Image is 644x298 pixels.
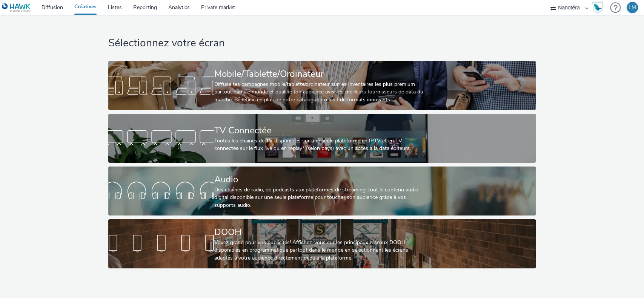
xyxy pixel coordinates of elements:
[214,67,427,81] div: Mobile/Tablette/Ordinateur
[108,114,536,163] a: TV ConnectéeToutes les chaines de TV disponibles sur une seule plateforme en IPTV et en TV connec...
[108,36,536,50] h1: Sélectionnez votre écran
[214,81,427,104] div: Diffuse tes campagnes mobile/tablette/ordinateur sur les inventaires les plus premium partout dan...
[214,173,427,186] div: Audio
[629,2,636,13] div: LM
[592,2,603,14] img: Hawk Academy
[108,219,536,268] a: DOOHVoyez grand pour vos publicités! Affichez-vous sur les principaux réseaux DOOH disponibles en...
[2,3,31,12] img: undefined Logo
[214,137,427,153] div: Toutes les chaines de TV disponibles sur une seule plateforme en IPTV et en TV connectée sur le f...
[214,226,427,239] div: DOOH
[214,124,427,137] div: TV Connectée
[108,61,536,110] a: Mobile/Tablette/OrdinateurDiffuse tes campagnes mobile/tablette/ordinateur sur les inventaires le...
[214,186,427,209] div: Des chaînes de radio, de podcasts aux plateformes de streaming: tout le contenu audio digital dis...
[214,239,427,262] div: Voyez grand pour vos publicités! Affichez-vous sur les principaux réseaux DOOH disponibles en pro...
[592,2,606,14] a: Hawk Academy
[108,167,536,215] a: AudioDes chaînes de radio, de podcasts aux plateformes de streaming: tout le contenu audio digita...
